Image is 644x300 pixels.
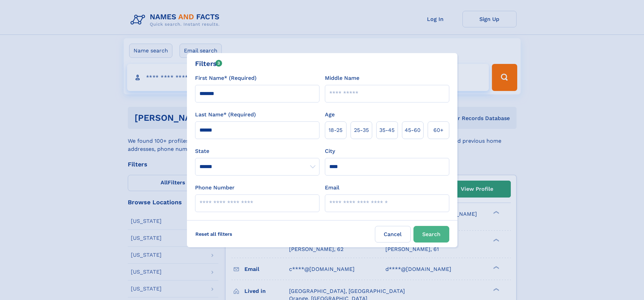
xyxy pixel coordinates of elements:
span: 45‑60 [405,126,421,134]
div: Filters [195,59,222,69]
label: Email [325,184,339,192]
label: State [195,147,319,155]
button: Search [413,226,449,243]
label: Age [325,111,335,119]
span: 18‑25 [329,126,342,134]
label: Phone Number [195,184,235,192]
span: 35‑45 [379,126,395,134]
label: Last Name* (Required) [195,111,256,119]
label: Cancel [375,226,411,243]
label: City [325,147,335,155]
span: 25‑35 [354,126,369,134]
span: 60+ [433,126,444,134]
label: Middle Name [325,74,359,82]
label: Reset all filters [191,226,237,242]
label: First Name* (Required) [195,74,257,82]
